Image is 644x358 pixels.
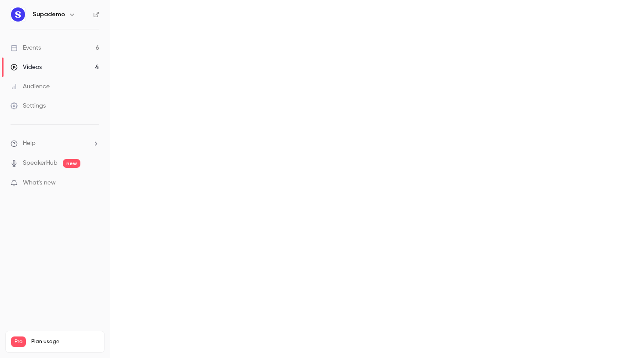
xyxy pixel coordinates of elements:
span: Plan usage [31,338,99,345]
iframe: Noticeable Trigger [89,179,99,187]
span: Pro [11,336,26,347]
div: Settings [11,101,46,110]
span: What's new [23,178,56,188]
a: SpeakerHub [23,159,58,168]
img: Supademo [11,7,25,22]
h6: Supademo [33,10,65,19]
div: Videos [11,63,42,72]
div: Audience [11,82,50,91]
li: help-dropdown-opener [11,139,99,148]
span: new [63,159,80,168]
span: Help [23,139,36,148]
div: Events [11,43,41,52]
